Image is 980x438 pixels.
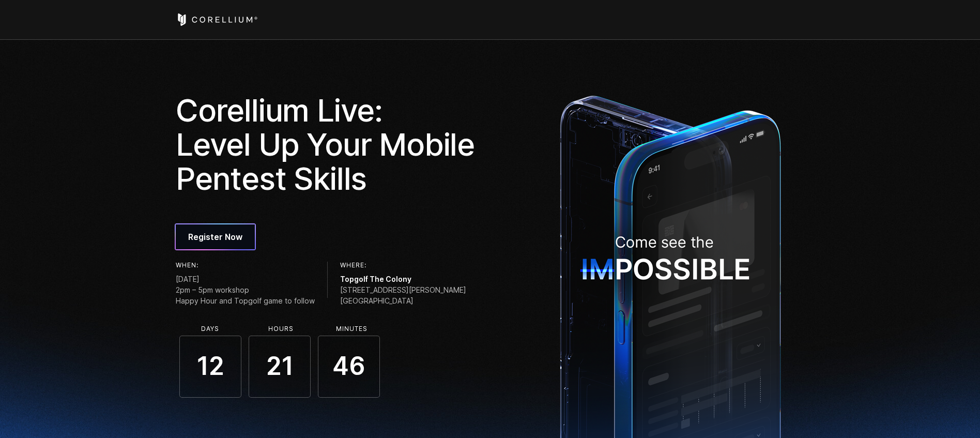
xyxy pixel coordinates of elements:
h6: Where: [340,262,466,269]
h6: When: [176,262,315,269]
span: 2pm – 5pm workshop Happy Hour and Topgolf game to follow [176,284,315,306]
span: 21 [249,336,311,398]
a: Corellium Home [176,13,258,26]
span: 12 [179,336,241,398]
span: Topgolf The Colony [340,274,466,284]
li: Hours [250,325,312,333]
span: 46 [318,336,380,398]
span: [STREET_ADDRESS][PERSON_NAME] [GEOGRAPHIC_DATA] [340,284,466,306]
li: Minutes [320,325,382,333]
span: Register Now [188,231,242,243]
a: Register Now [176,224,255,249]
li: Days [179,325,241,333]
span: [DATE] [176,274,315,284]
h1: Corellium Live: Level Up Your Mobile Pentest Skills [176,93,483,195]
